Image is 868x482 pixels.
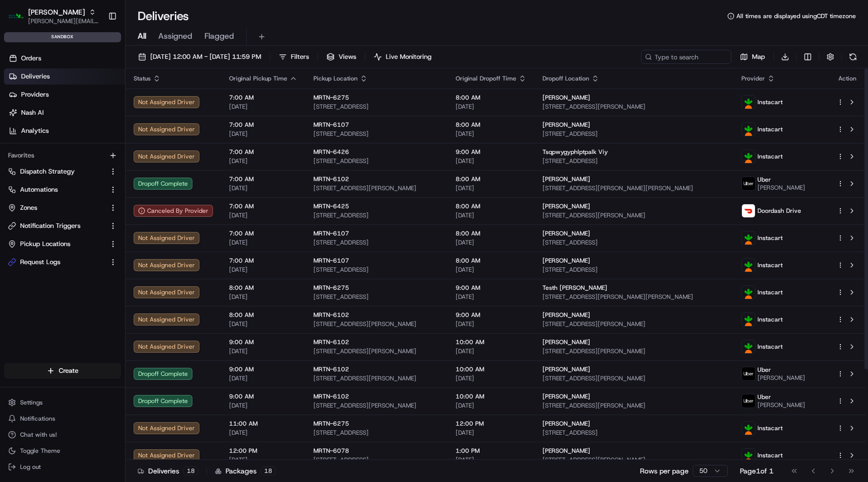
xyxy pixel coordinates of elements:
[742,422,755,435] img: instacart_logo.png
[20,221,80,230] span: Notification Triggers
[20,463,41,471] span: Log out
[134,50,266,64] button: [DATE] 12:00 AM - [DATE] 11:59 PM
[542,420,590,428] span: [PERSON_NAME]
[229,103,297,111] span: [DATE]
[10,40,183,56] p: Welcome 👋
[742,150,755,163] img: instacart_logo.png
[4,218,121,234] button: Notification Triggers
[742,123,755,136] img: instacart_logo.png
[456,401,526,410] span: [DATE]
[8,203,105,212] a: Zones
[313,175,349,183] span: MRTN-6102
[85,147,93,155] div: 💻
[757,451,783,459] span: Instacart
[28,7,85,17] button: [PERSON_NAME]
[757,234,783,242] span: Instacart
[4,200,121,216] button: Zones
[20,203,37,212] span: Zones
[6,142,81,160] a: 📗Knowledge Base
[641,50,731,64] input: Type to search
[4,254,121,270] button: Request Logs
[742,204,755,217] img: doordash_logo_v2.png
[313,202,349,210] span: MRTN-6425
[4,32,121,42] div: sandbox
[4,182,121,198] button: Automations
[456,94,526,102] span: 8:00 AM
[229,266,297,274] span: [DATE]
[313,148,349,156] span: MRTN-6426
[313,238,440,247] span: [STREET_ADDRESS]
[837,74,858,83] div: Action
[542,257,590,265] span: [PERSON_NAME]
[456,311,526,319] span: 9:00 AM
[313,257,349,265] span: MRTN-6107
[229,311,297,319] span: 8:00 AM
[4,444,121,458] button: Toggle Theme
[313,103,440,111] span: [STREET_ADDRESS]
[542,74,589,83] span: Dropoff Location
[757,207,801,215] span: Doordash Drive
[4,87,125,103] a: Providers
[229,175,297,183] span: 7:00 AM
[81,142,165,160] a: 💻API Documentation
[542,157,725,165] span: [STREET_ADDRESS]
[313,429,440,437] span: [STREET_ADDRESS]
[229,429,297,437] span: [DATE]
[757,125,783,133] span: Instacart
[542,211,725,219] span: [STREET_ADDRESS][PERSON_NAME]
[20,146,77,156] span: Knowledge Base
[313,293,440,301] span: [STREET_ADDRESS]
[229,211,297,219] span: [DATE]
[20,415,55,423] span: Notifications
[742,394,755,408] img: uber-new-logo.jpeg
[456,347,526,355] span: [DATE]
[229,392,297,400] span: 9:00 AM
[542,401,725,410] span: [STREET_ADDRESS][PERSON_NAME]
[313,365,349,373] span: MRTN-6102
[138,30,146,42] span: All
[21,90,49,99] span: Providers
[542,103,725,111] span: [STREET_ADDRESS][PERSON_NAME]
[742,259,755,272] img: instacart_logo.png
[21,54,41,63] span: Orders
[229,447,297,455] span: 12:00 PM
[8,167,105,176] a: Dispatch Strategy
[26,65,166,75] input: Clear
[4,236,121,252] button: Pickup Locations
[313,347,440,355] span: [STREET_ADDRESS][PERSON_NAME]
[456,338,526,346] span: 10:00 AM
[21,108,44,117] span: Nash AI
[742,231,755,245] img: instacart_logo.png
[21,72,50,81] span: Deliveries
[229,284,297,292] span: 8:00 AM
[229,238,297,247] span: [DATE]
[542,338,590,346] span: [PERSON_NAME]
[134,205,213,217] div: Canceled By Provider
[740,466,774,476] div: Page 1 of 1
[313,320,440,328] span: [STREET_ADDRESS][PERSON_NAME]
[757,401,805,409] span: [PERSON_NAME]
[542,293,725,301] span: [STREET_ADDRESS][PERSON_NAME][PERSON_NAME]
[456,229,526,237] span: 8:00 AM
[4,50,125,66] a: Orders
[313,338,349,346] span: MRTN-6102
[386,52,431,61] span: Live Monitoring
[95,146,161,156] span: API Documentation
[542,347,725,355] span: [STREET_ADDRESS][PERSON_NAME]
[456,175,526,183] span: 8:00 AM
[735,50,770,64] button: Map
[313,121,349,129] span: MRTN-6107
[171,99,183,111] button: Start new chat
[229,257,297,265] span: 7:00 AM
[542,121,590,129] span: [PERSON_NAME]
[4,105,125,121] a: Nash AI
[4,147,121,164] div: Favorites
[542,374,725,382] span: [STREET_ADDRESS][PERSON_NAME]
[10,96,28,114] img: 1736555255976-a54dd68f-1ca7-489b-9aae-adbdc363a1c4
[752,52,765,61] span: Map
[229,184,297,192] span: [DATE]
[34,96,165,106] div: Start new chat
[757,393,771,401] span: Uber
[229,74,287,83] span: Original Pickup Time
